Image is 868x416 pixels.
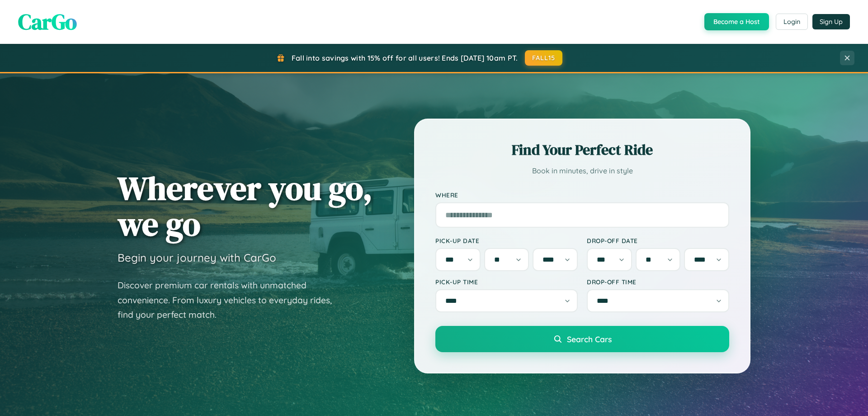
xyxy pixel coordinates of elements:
button: Search Cars [435,326,729,352]
label: Pick-up Time [435,278,578,286]
h3: Begin your journey with CarGo [118,251,276,264]
button: Sign Up [812,14,850,29]
label: Drop-off Time [587,278,729,286]
button: Login [776,14,808,30]
p: Book in minutes, drive in style [435,164,729,177]
span: Fall into savings with 15% off for all users! Ends [DATE] 10am PT. [292,53,518,62]
button: FALL15 [525,50,563,66]
label: Where [435,191,729,199]
label: Pick-up Date [435,237,578,244]
p: Discover premium car rentals with unmatched convenience. From luxury vehicles to everyday rides, ... [118,278,344,322]
label: Drop-off Date [587,237,729,244]
span: Search Cars [567,334,612,344]
h2: Find Your Perfect Ride [435,140,729,160]
span: CarGo [18,7,77,37]
h1: Wherever you go, we go [118,170,373,242]
button: Become a Host [704,13,769,30]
